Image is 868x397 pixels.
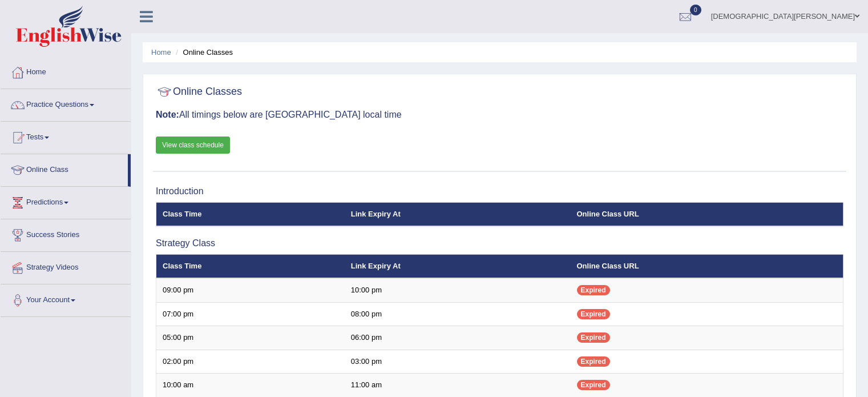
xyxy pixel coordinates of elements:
[345,326,571,350] td: 06:00 pm
[1,89,131,118] a: Practice Questions
[1,122,131,150] a: Tests
[151,48,171,57] a: Home
[1,219,131,248] a: Success Stories
[571,254,843,278] th: Online Class URL
[1,154,128,183] a: Online Class
[690,5,701,15] span: 0
[577,356,610,367] span: Expired
[173,47,233,58] li: Online Classes
[156,83,242,101] h2: Online Classes
[156,326,345,350] td: 05:00 pm
[1,252,131,280] a: Strategy Videos
[1,284,131,313] a: Your Account
[156,137,230,154] a: View class schedule
[345,202,571,226] th: Link Expiry At
[156,278,345,302] td: 09:00 pm
[345,254,571,278] th: Link Expiry At
[156,254,345,278] th: Class Time
[577,285,610,295] span: Expired
[577,309,610,319] span: Expired
[345,302,571,326] td: 08:00 pm
[571,202,843,226] th: Online Class URL
[156,202,345,226] th: Class Time
[1,187,131,215] a: Predictions
[156,110,179,119] b: Note:
[345,350,571,374] td: 03:00 pm
[156,238,843,248] h3: Strategy Class
[577,380,610,390] span: Expired
[156,350,345,374] td: 02:00 pm
[345,278,571,302] td: 10:00 pm
[156,110,843,120] h3: All timings below are [GEOGRAPHIC_DATA] local time
[577,332,610,343] span: Expired
[156,302,345,326] td: 07:00 pm
[1,57,131,85] a: Home
[156,186,843,197] h3: Introduction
